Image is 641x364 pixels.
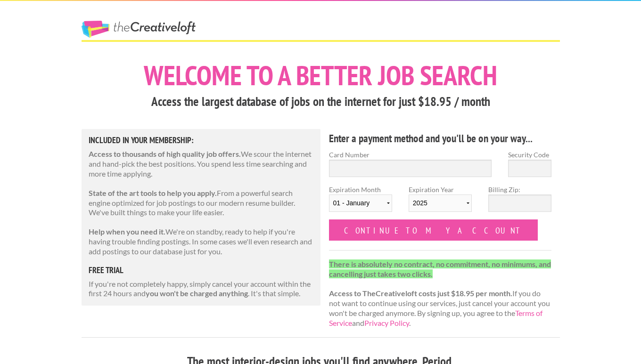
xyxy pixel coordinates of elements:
[82,21,196,38] a: The Creative Loft
[82,93,560,111] h3: Access the largest database of jobs on the internet for just $18.95 / month
[329,289,512,298] strong: Access to TheCreativeloft costs just $18.95 per month.
[329,219,538,241] input: Continue to my account
[82,62,560,89] h1: Welcome to a better job search
[329,194,392,212] select: Expiration Month
[89,188,314,218] p: From a powerful search engine optimized for job postings to our modern resume builder. We've buil...
[329,150,492,160] label: Card Number
[409,185,472,219] label: Expiration Year
[89,188,217,197] strong: State of the art tools to help you apply.
[89,149,241,158] strong: Access to thousands of high quality job offers.
[89,227,314,256] p: We're on standby, ready to help if you're having trouble finding postings. In some cases we'll ev...
[409,194,472,212] select: Expiration Year
[329,131,552,146] h4: Enter a payment method and you'll be on your way...
[146,289,248,298] strong: you won't be charged anything
[89,149,314,178] p: We scour the internet and hand-pick the best positions. You spend less time searching and more ti...
[329,308,542,327] a: Terms of Service
[508,150,551,160] label: Security Code
[329,259,552,328] p: If you do not want to continue using our services, just cancel your account you won't be charged ...
[329,259,551,278] strong: There is absolutely no contract, no commitment, no minimums, and cancelling just takes two clicks.
[89,227,165,236] strong: Help when you need it.
[364,318,409,327] a: Privacy Policy
[89,136,314,145] h5: Included in Your Membership:
[329,185,392,219] label: Expiration Month
[89,266,314,275] h5: free trial
[89,279,314,299] p: If you're not completely happy, simply cancel your account within the first 24 hours and . It's t...
[488,185,551,194] label: Billing Zip:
